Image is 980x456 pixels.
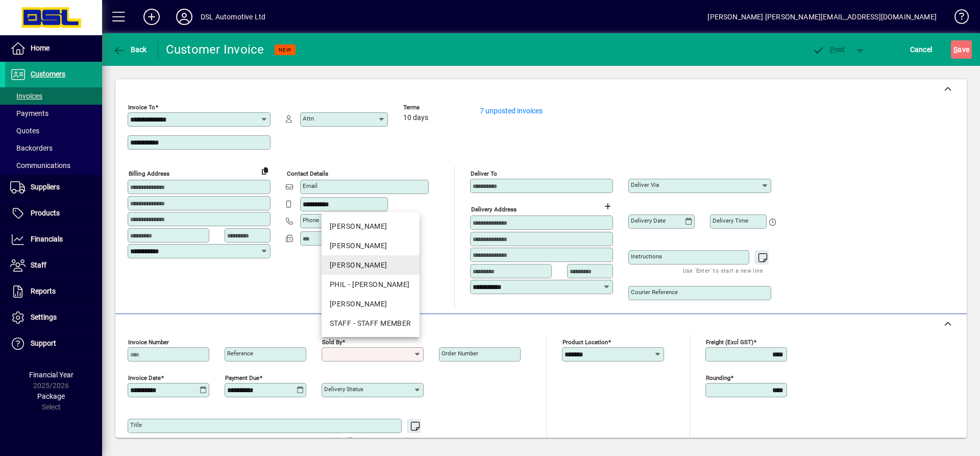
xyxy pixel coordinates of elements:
a: Reports [5,279,102,304]
a: Knowledge Base [947,2,967,35]
mat-label: Freight (excl GST) [706,339,753,346]
mat-label: Instructions [631,253,662,260]
mat-label: Courier Reference [631,289,678,296]
mat-label: Delivery status [324,386,363,393]
button: Choose address [599,198,616,214]
mat-label: Order number [442,350,478,357]
a: 7 unposted invoices [480,107,543,115]
a: Suppliers [5,175,102,200]
span: S [953,45,958,54]
div: [PERSON_NAME] [330,221,411,232]
mat-label: Invoice number [128,339,169,346]
span: Cancel [910,41,933,58]
span: Package [37,392,65,400]
mat-label: Sold by [322,339,342,346]
span: Backorders [10,144,53,152]
span: Suppliers [31,183,60,191]
span: Payments [10,109,48,117]
div: [PERSON_NAME] [330,260,411,271]
button: Post [807,40,850,59]
a: Backorders [5,139,102,157]
span: Staff [31,261,46,269]
button: Save [951,40,972,59]
div: PHIL - [PERSON_NAME] [330,279,411,290]
button: Profile [168,8,201,26]
mat-label: Email [303,182,317,189]
span: ost [812,45,845,54]
a: Support [5,331,102,356]
a: Invoices [5,87,102,105]
span: Products [31,209,60,217]
mat-label: Delivery time [713,217,748,224]
div: Customer Invoice [166,41,264,58]
span: Quotes [10,127,39,135]
mat-label: Deliver via [631,181,659,188]
button: Cancel [908,40,935,59]
mat-option: ERIC - Eric Liddington [322,255,420,275]
span: Invoices [10,92,42,100]
span: Reports [31,287,56,295]
mat-option: BRENT - B G [322,217,420,236]
mat-label: Rounding [706,374,730,381]
button: Add [135,8,168,26]
a: Home [5,36,102,61]
a: Staff [5,253,102,278]
mat-option: CHRISTINE - Christine Mulholland [322,236,420,255]
mat-option: PHIL - Phil Rose [322,275,420,294]
span: Communications [10,161,70,170]
div: STAFF - STAFF MEMBER [330,318,411,329]
mat-label: Payment due [225,374,259,381]
a: Communications [5,157,102,174]
div: [PERSON_NAME] [330,241,411,251]
div: [PERSON_NAME] [PERSON_NAME][EMAIL_ADDRESS][DOMAIN_NAME] [707,9,937,25]
span: 10 days [403,114,428,122]
div: DSL Automotive Ltd [201,9,265,25]
span: Back [113,45,147,54]
app-page-header-button: Back [102,40,158,59]
mat-label: Product location [562,339,608,346]
span: Settings [31,313,57,321]
a: Settings [5,305,102,330]
mat-hint: Use 'Enter' to start a new line [335,433,415,445]
a: Payments [5,105,102,122]
a: Quotes [5,122,102,139]
mat-hint: Use 'Enter' to start a new line [683,265,763,276]
mat-label: Invoice To [128,104,155,111]
mat-option: STAFF - STAFF MEMBER [322,314,420,333]
span: Customers [31,70,65,78]
span: Home [31,44,50,52]
mat-label: Invoice date [128,374,161,381]
mat-label: Phone [303,217,319,224]
span: P [830,45,835,54]
mat-label: Title [130,421,142,428]
span: Terms [403,104,464,111]
mat-label: Attn [303,115,314,122]
mat-label: Deliver To [471,170,497,177]
button: Copy to Delivery address [257,162,273,179]
span: ave [953,41,969,58]
a: Products [5,201,102,226]
a: Financials [5,227,102,252]
span: Support [31,339,56,347]
mat-label: Delivery date [631,217,666,224]
mat-label: Reference [227,350,253,357]
div: [PERSON_NAME] [330,299,411,309]
span: NEW [279,46,291,53]
span: Financial Year [29,371,73,379]
mat-option: Scott - Scott A [322,294,420,314]
button: Back [110,40,150,59]
span: Financials [31,235,63,243]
